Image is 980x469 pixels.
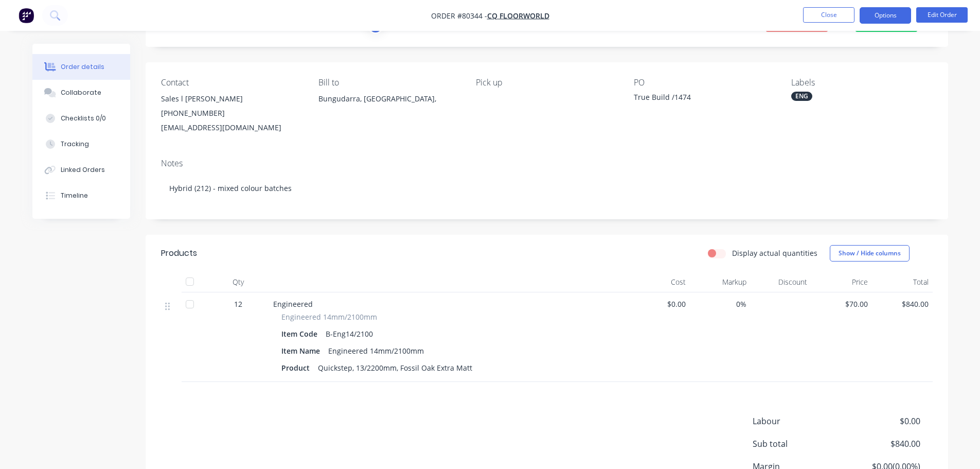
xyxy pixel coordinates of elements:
[32,157,130,183] button: Linked Orders
[161,120,302,135] div: [EMAIL_ADDRESS][DOMAIN_NAME]
[791,78,932,88] div: Labels
[318,92,459,125] div: Bungudarra, [GEOGRAPHIC_DATA],
[61,140,89,149] div: Tracking
[753,438,844,450] span: Sub total
[207,272,269,292] div: Qty
[61,62,104,72] div: Order details
[431,11,487,21] span: Order #80344 -
[61,114,106,123] div: Checklists 0/0
[281,326,322,341] div: Item Code
[32,54,130,80] button: Order details
[916,7,968,23] button: Edit Order
[314,360,476,375] div: Quickstep, 13/2200mm, Fossil Oak Extra Matt
[791,92,812,101] div: ENG
[281,360,314,375] div: Product
[633,299,686,309] span: $0.00
[830,245,910,262] button: Show / Hide columns
[872,272,933,292] div: Total
[273,299,313,309] span: Engineered
[61,88,101,97] div: Collaborate
[634,78,775,88] div: PO
[690,272,751,292] div: Markup
[161,106,302,120] div: [PHONE_NUMBER]
[161,247,197,259] div: Products
[844,438,920,450] span: $840.00
[161,172,933,204] div: Hybrid (212) - mixed colour batches
[694,299,746,309] span: 0%
[844,415,920,427] span: $0.00
[629,272,690,292] div: Cost
[732,248,817,258] label: Display actual quantities
[324,343,428,358] div: Engineered 14mm/2100mm
[876,299,929,309] span: $840.00
[476,78,617,88] div: Pick up
[281,311,377,322] span: Engineered 14mm/2100mm
[161,92,302,135] div: Sales l [PERSON_NAME][PHONE_NUMBER][EMAIL_ADDRESS][DOMAIN_NAME]
[19,8,34,23] img: Factory
[318,78,459,88] div: Bill to
[803,7,854,23] button: Close
[811,272,872,292] div: Price
[32,183,130,209] button: Timeline
[860,7,911,24] button: Options
[487,11,549,21] a: CQ Floorworld
[32,106,130,131] button: Checklists 0/0
[161,92,302,106] div: Sales l [PERSON_NAME]
[61,191,88,200] div: Timeline
[281,343,324,358] div: Item Name
[634,92,762,106] div: True Build /1474
[753,415,844,427] span: Labour
[161,159,933,168] div: Notes
[318,92,459,106] div: Bungudarra, [GEOGRAPHIC_DATA],
[815,299,868,309] span: $70.00
[61,165,105,175] div: Linked Orders
[322,326,377,341] div: B-Eng14/2100
[234,299,242,309] span: 12
[32,131,130,157] button: Tracking
[32,80,130,106] button: Collaborate
[751,272,811,292] div: Discount
[161,78,302,88] div: Contact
